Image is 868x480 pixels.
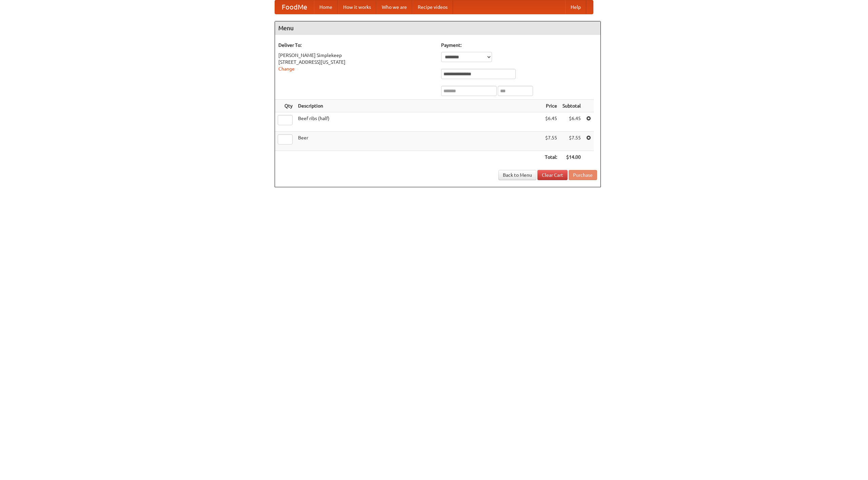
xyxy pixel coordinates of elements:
td: $7.55 [542,132,560,151]
a: Help [565,0,586,14]
a: Recipe videos [412,0,453,14]
td: $6.45 [560,112,584,132]
th: Subtotal [560,100,584,112]
h5: Deliver To: [278,42,434,49]
a: Clear Cart [537,170,568,180]
a: Back to Menu [498,170,536,180]
td: Beer [295,132,542,151]
div: [STREET_ADDRESS][US_STATE] [278,59,434,65]
div: [PERSON_NAME] Simplekeep [278,52,434,59]
td: Beef ribs (half) [295,112,542,132]
th: Qty [275,100,295,112]
th: Price [542,100,560,112]
a: Home [314,0,338,14]
h5: Payment: [441,42,597,49]
a: Change [278,66,295,72]
h4: Menu [275,21,600,35]
th: Total: [542,151,560,164]
td: $6.45 [542,112,560,132]
a: FoodMe [275,0,314,14]
a: How it works [338,0,376,14]
td: $7.55 [560,132,584,151]
th: Description [295,100,542,112]
a: Who we are [376,0,412,14]
button: Purchase [569,170,597,180]
th: $14.00 [560,151,584,164]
